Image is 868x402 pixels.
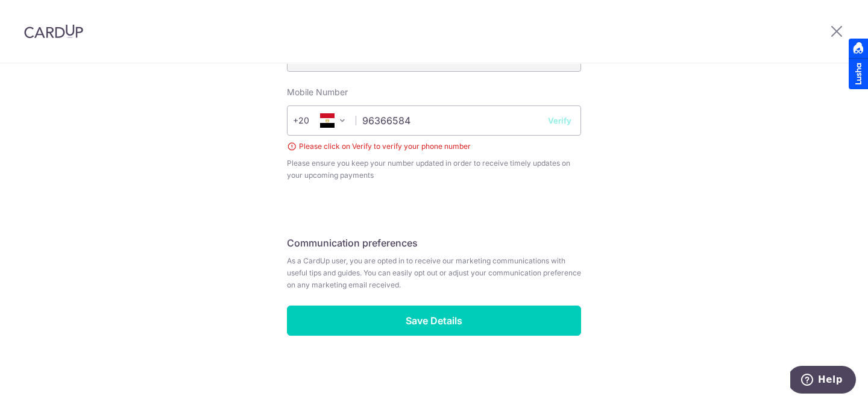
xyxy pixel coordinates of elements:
span: +20 [297,113,325,128]
h5: Communication preferences [287,236,581,250]
div: Please click on Verify to verify your phone number [287,140,581,152]
img: CardUp [24,24,83,39]
span: Please ensure you keep your number updated in order to receive timely updates on your upcoming pa... [287,157,581,181]
span: +20 [293,113,325,128]
span: As a CardUp user, you are opted in to receive our marketing communications with useful tips and g... [287,255,581,291]
button: Verify [548,115,571,127]
input: Save Details [287,306,581,336]
iframe: Opens a widget where you can find more information [790,366,856,396]
label: Mobile Number [287,86,348,98]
